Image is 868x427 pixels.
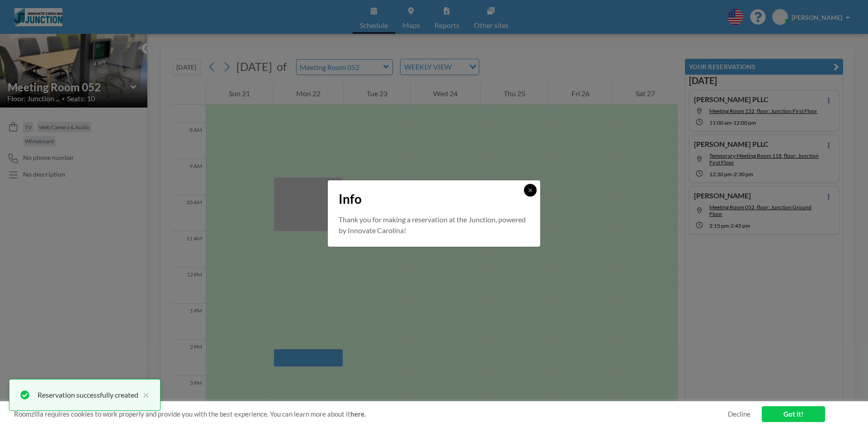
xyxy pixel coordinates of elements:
[14,410,728,418] span: Roomzilla requires cookies to work properly and provide you with the best experience. You can lea...
[339,191,362,207] span: Info
[728,410,750,418] a: Decline
[38,389,138,400] div: Reservation successfully created
[339,214,529,236] p: Thank you for making a reservation at the Junction, powered by Innovate Carolina!
[762,406,825,422] a: Got it!
[138,389,149,400] button: close
[350,410,366,418] a: here.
